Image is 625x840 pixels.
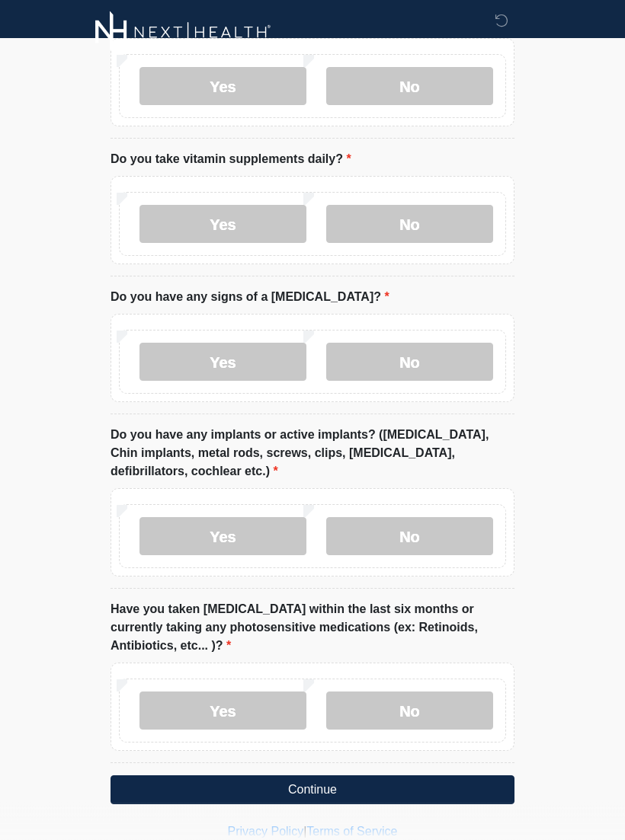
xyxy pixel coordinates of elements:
[111,776,514,805] button: Continue
[139,68,306,106] label: Yes
[326,68,493,106] label: No
[228,826,304,838] a: Privacy Policy
[303,826,306,838] a: |
[111,289,389,307] label: Do you have any signs of a [MEDICAL_DATA]?
[326,518,493,556] label: No
[95,11,271,53] img: Next-Health Logo
[326,206,493,244] label: No
[326,692,493,730] label: No
[111,151,351,169] label: Do you take vitamin supplements daily?
[139,343,306,382] label: Yes
[111,426,514,481] label: Do you have any implants or active implants? ([MEDICAL_DATA], Chin implants, metal rods, screws, ...
[139,206,306,244] label: Yes
[111,601,514,656] label: Have you taken [MEDICAL_DATA] within the last six months or currently taking any photosensitive m...
[139,518,306,556] label: Yes
[326,343,493,382] label: No
[139,692,306,730] label: Yes
[306,826,397,838] a: Terms of Service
